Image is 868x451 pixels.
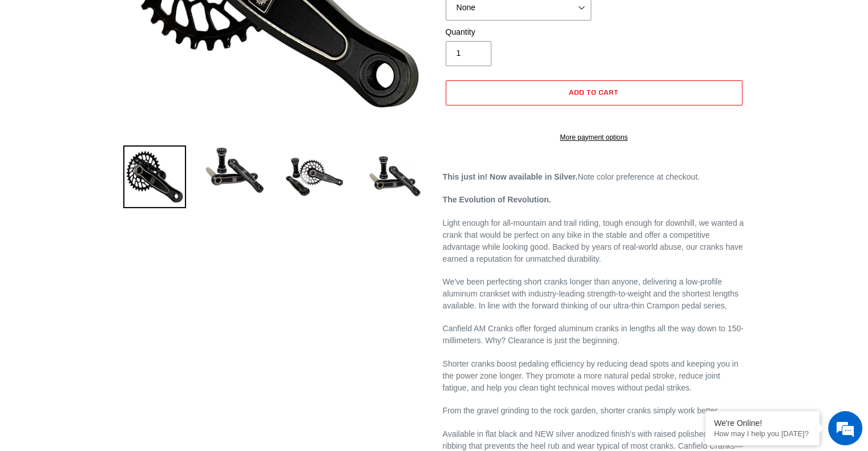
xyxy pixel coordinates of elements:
[13,63,30,80] div: Navigation go back
[443,323,745,347] p: Canfield AM Cranks offer forged aluminum cranks in lengths all the way down to 150-millimeters. W...
[6,311,217,351] textarea: Type your message and hit 'Enter'
[363,145,426,208] img: Load image into Gallery viewer, CANFIELD-AM_DH-CRANKS
[443,172,578,181] strong: This just in! Now available in Silver.
[446,80,742,105] button: Add to cart
[714,429,811,438] p: How may I help you today?
[76,64,209,79] div: Chat with us now
[714,419,811,428] div: We're Online!
[443,195,551,204] strong: The Evolution of Revolution.
[443,217,745,265] p: Light enough for all-mountain and trail riding, tough enough for downhill, we wanted a crank that...
[443,358,745,394] p: Shorter cranks boost pedaling efficiency by reducing dead spots and keeping you in the power zone...
[443,276,745,312] p: We've been perfecting short cranks longer than anyone, delivering a low-profile aluminum crankset...
[569,88,619,96] span: Add to cart
[446,26,591,38] label: Quantity
[187,6,215,33] div: Minimize live chat window
[443,171,745,183] p: Note color preference at checkout.
[37,57,65,86] img: d_696896380_company_1647369064580_696896380
[203,145,266,196] img: Load image into Gallery viewer, Canfield Cranks
[123,145,186,208] img: Load image into Gallery viewer, Canfield Bikes AM Cranks
[283,145,346,208] img: Load image into Gallery viewer, Canfield Bikes AM Cranks
[446,132,742,143] a: More payment options
[66,144,158,259] span: We're online!
[443,405,745,417] p: From the gravel grinding to the rock garden, shorter cranks simply work better.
